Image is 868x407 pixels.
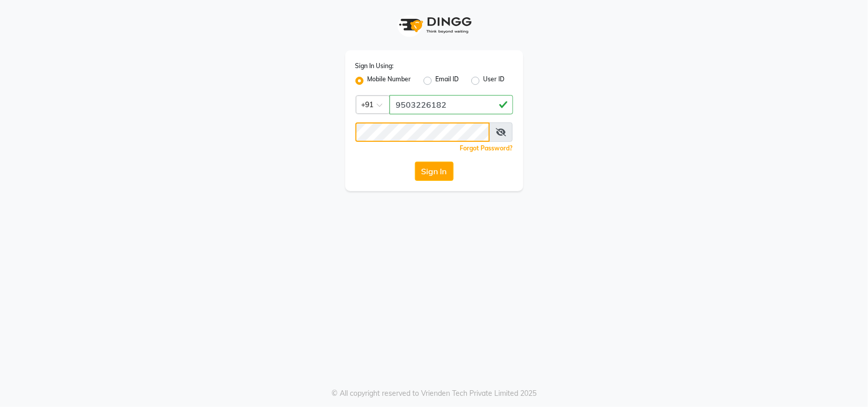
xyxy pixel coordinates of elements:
input: Username [390,95,513,114]
label: Mobile Number [368,75,411,87]
input: Username [355,122,490,142]
label: User ID [484,75,505,87]
label: Email ID [436,75,459,87]
label: Sign In Using: [355,61,394,71]
img: logo1.svg [394,10,475,40]
button: Sign In [415,162,454,181]
a: Forgot Password? [460,144,513,152]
